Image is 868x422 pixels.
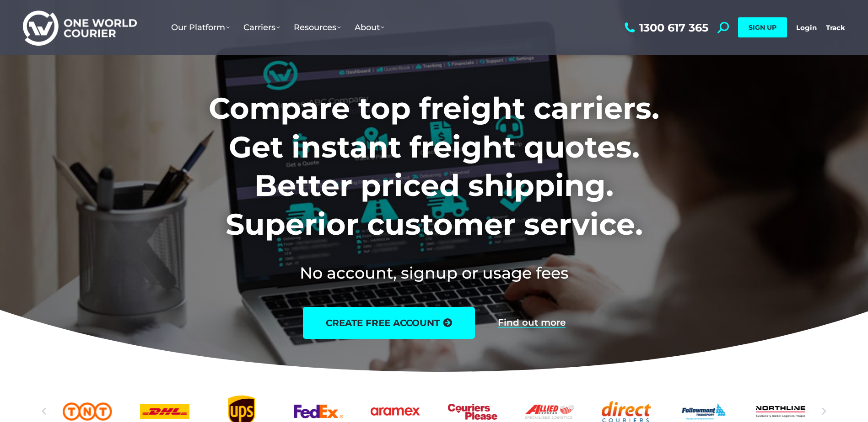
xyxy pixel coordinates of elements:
span: Resources [294,22,341,32]
a: Login [796,23,817,32]
span: Our Platform [171,22,230,32]
span: About [355,22,384,32]
a: 1300 617 365 [622,22,708,33]
img: One World Courier [23,9,137,46]
a: About [348,13,391,42]
a: create free account [303,307,475,339]
span: SIGN UP [749,23,776,32]
h1: Compare top freight carriers. Get instant freight quotes. Better priced shipping. Superior custom... [148,89,720,243]
a: SIGN UP [738,17,787,37]
a: Find out more [498,318,566,328]
a: Carriers [237,13,287,42]
span: Carriers [243,22,280,32]
a: Track [826,23,845,32]
a: Our Platform [164,13,237,42]
a: Resources [287,13,348,42]
h2: No account, signup or usage fees [148,262,720,284]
